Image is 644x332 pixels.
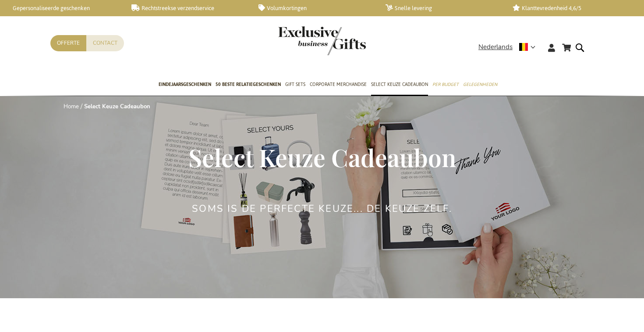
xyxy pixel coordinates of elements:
h2: Soms is de perfecte keuze... de keuze zelf. [192,203,452,214]
div: Nederlands [478,42,541,52]
span: Select Keuze Cadeaubon [371,80,428,89]
a: Contact [86,35,124,51]
a: Snelle levering [386,4,499,12]
strong: Select Keuze Cadeaubon [84,103,150,111]
span: 50 beste relatiegeschenken [216,80,281,89]
a: store logo [278,26,322,55]
a: Home [64,103,79,111]
a: Offerte [50,35,86,51]
img: Exclusive Business gifts logo [278,26,366,55]
a: Rechtstreekse verzendservice [131,4,244,12]
a: Volumkortingen [258,4,372,12]
a: Gepersonaliseerde geschenken [4,4,117,12]
span: Gelegenheden [463,80,497,89]
span: Nederlands [478,42,513,52]
span: Select Keuze Cadeaubon [188,141,456,173]
span: Per Budget [432,80,459,89]
a: Klanttevredenheid 4,6/5 [513,4,626,12]
span: Corporate Merchandise [310,80,367,89]
span: Gift Sets [285,80,305,89]
span: Eindejaarsgeschenken [159,80,211,89]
